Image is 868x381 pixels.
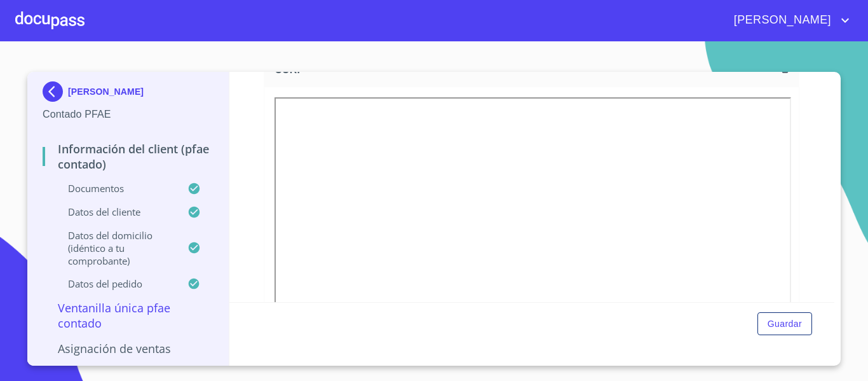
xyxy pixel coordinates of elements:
p: Datos del cliente [43,205,187,218]
div: [PERSON_NAME] [43,81,214,107]
p: Contado PFAE [43,107,214,122]
p: Asignación de Ventas [43,341,214,356]
button: account of current user [724,10,853,31]
button: Guardar [757,312,812,336]
p: Documentos [43,182,187,195]
p: Datos del pedido [43,277,187,290]
p: Información del Client (PFAE contado) [43,141,214,172]
p: Datos del domicilio (idéntico a tu comprobante) [43,229,187,267]
img: Docupass spot blue [43,81,68,102]
span: [PERSON_NAME] [724,10,837,31]
p: [PERSON_NAME] [68,87,144,97]
p: Ventanilla única PFAE contado [43,300,214,331]
span: Guardar [768,316,802,332]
